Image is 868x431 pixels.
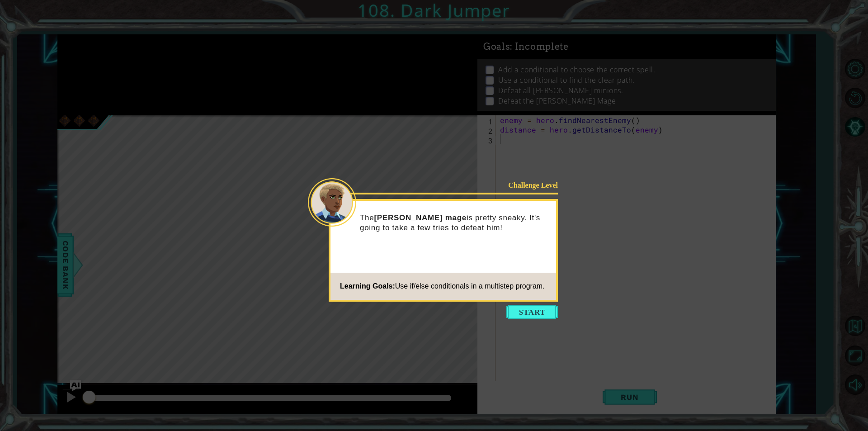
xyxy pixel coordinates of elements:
button: Start [506,305,558,319]
span: Learning Goals: [340,282,395,290]
strong: [PERSON_NAME] mage [374,213,467,222]
p: The is pretty sneaky. It's going to take a few tries to defeat him! [360,213,550,233]
span: Use if/else conditionals in a multistep program. [395,282,545,290]
div: Challenge Level [500,180,558,190]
